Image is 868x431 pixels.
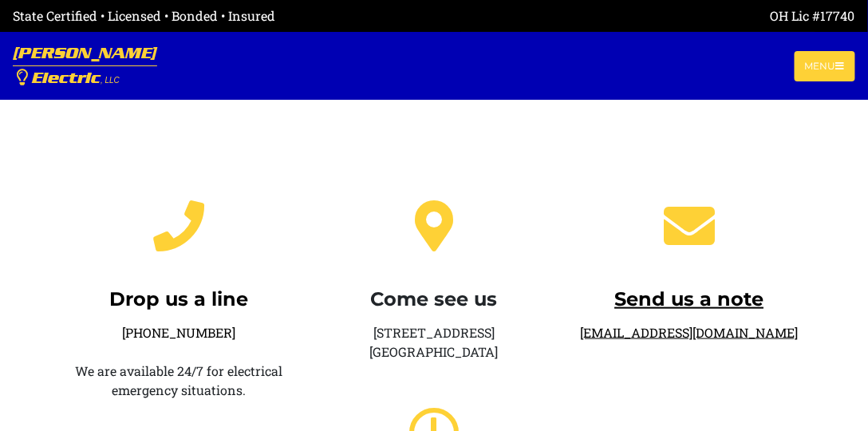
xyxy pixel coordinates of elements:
h4: Send us a note [574,288,805,311]
a: Send us a note[EMAIL_ADDRESS][DOMAIN_NAME] [574,215,805,341]
div: OH Lic #17740 [434,6,855,26]
button: Toggle navigation [795,51,855,81]
h4: Drop us a line [63,288,294,311]
span: , LLC [101,76,120,85]
h4: Come see us [318,288,550,311]
div: State Certified • Licensed • Bonded • Insured [13,6,434,26]
a: Drop us a line[PHONE_NUMBER] [63,215,294,341]
a: [PERSON_NAME] Electric, LLC [13,32,157,100]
